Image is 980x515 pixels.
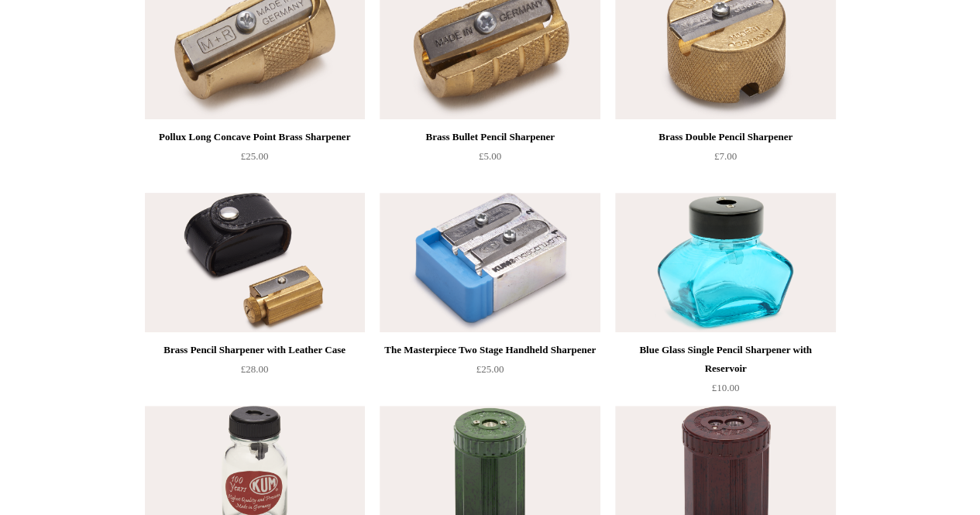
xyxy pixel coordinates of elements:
[380,341,600,404] a: The Masterpiece Two Stage Handheld Sharpener £25.00
[145,193,365,332] img: Brass Pencil Sharpener with Leather Case
[712,382,740,393] span: £10.00
[145,193,365,332] a: Brass Pencil Sharpener with Leather Case Brass Pencil Sharpener with Leather Case
[615,128,835,191] a: Brass Double Pencil Sharpener £7.00
[145,128,365,191] a: Pollux Long Concave Point Brass Sharpener £25.00
[383,128,596,146] div: Brass Bullet Pencil Sharpener
[615,341,835,404] a: Blue Glass Single Pencil Sharpener with Reservoir £10.00
[383,341,596,359] div: The Masterpiece Two Stage Handheld Sharpener
[479,150,501,162] span: £5.00
[619,128,831,146] div: Brass Double Pencil Sharpener
[149,341,361,359] div: Brass Pencil Sharpener with Leather Case
[380,193,600,332] img: The Masterpiece Two Stage Handheld Sharpener
[619,341,831,378] div: Blue Glass Single Pencil Sharpener with Reservoir
[241,150,269,162] span: £25.00
[149,128,361,146] div: Pollux Long Concave Point Brass Sharpener
[714,150,737,162] span: £7.00
[476,363,504,375] span: £25.00
[380,128,600,191] a: Brass Bullet Pencil Sharpener £5.00
[380,193,600,332] a: The Masterpiece Two Stage Handheld Sharpener The Masterpiece Two Stage Handheld Sharpener
[145,341,365,404] a: Brass Pencil Sharpener with Leather Case £28.00
[615,193,835,332] a: Blue Glass Single Pencil Sharpener with Reservoir Blue Glass Single Pencil Sharpener with Reservoir
[615,193,835,332] img: Blue Glass Single Pencil Sharpener with Reservoir
[241,363,269,375] span: £28.00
